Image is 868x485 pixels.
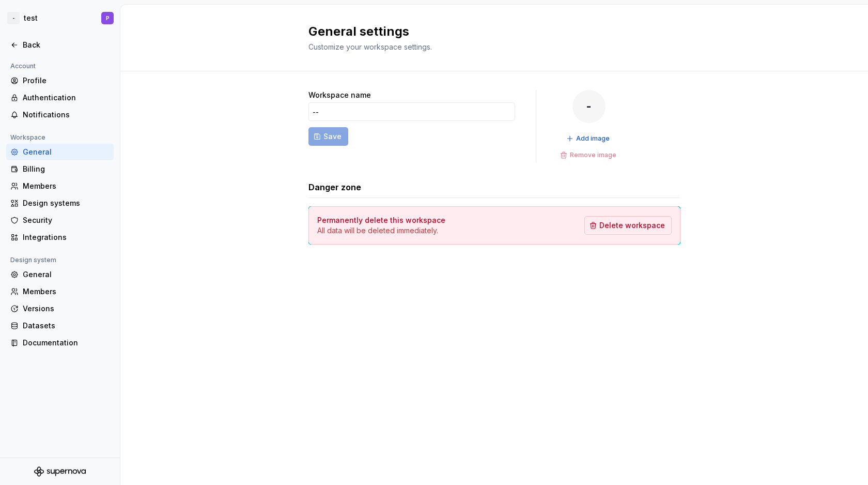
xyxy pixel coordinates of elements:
[23,286,110,297] div: Members
[6,283,114,300] a: Members
[23,147,110,157] div: General
[106,14,110,22] div: P
[23,321,110,331] div: Datasets
[6,195,114,211] a: Design systems
[34,466,86,477] svg: Supernova Logo
[576,134,610,143] span: Add image
[563,131,614,146] button: Add image
[6,300,114,317] a: Versions
[6,107,114,123] a: Notifications
[6,37,114,53] a: Back
[6,229,114,246] a: Integrations
[6,144,114,160] a: General
[23,40,110,50] div: Back
[2,7,118,29] button: -testP
[317,215,445,225] h4: Permanently delete this workspace
[23,75,110,86] div: Profile
[7,12,20,24] div: -
[584,216,672,235] button: Delete workspace
[308,23,668,40] h2: General settings
[572,90,606,123] div: -
[6,72,114,89] a: Profile
[6,89,114,106] a: Authentication
[6,161,114,177] a: Billing
[23,198,110,208] div: Design systems
[23,164,110,174] div: Billing
[23,181,110,191] div: Members
[317,225,445,236] p: All data will be deleted immediately.
[6,212,114,229] a: Security
[23,269,110,280] div: General
[6,131,50,144] div: Workspace
[23,232,110,242] div: Integrations
[6,254,60,266] div: Design system
[308,42,432,51] span: Customize your workspace settings.
[23,93,110,103] div: Authentication
[23,215,110,225] div: Security
[6,317,114,334] a: Datasets
[6,178,114,194] a: Members
[6,60,40,72] div: Account
[308,90,371,100] label: Workspace name
[24,13,38,23] div: test
[308,181,361,193] h3: Danger zone
[6,266,114,283] a: General
[6,335,114,351] a: Documentation
[23,338,110,348] div: Documentation
[599,220,665,231] span: Delete workspace
[23,110,110,120] div: Notifications
[23,304,110,314] div: Versions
